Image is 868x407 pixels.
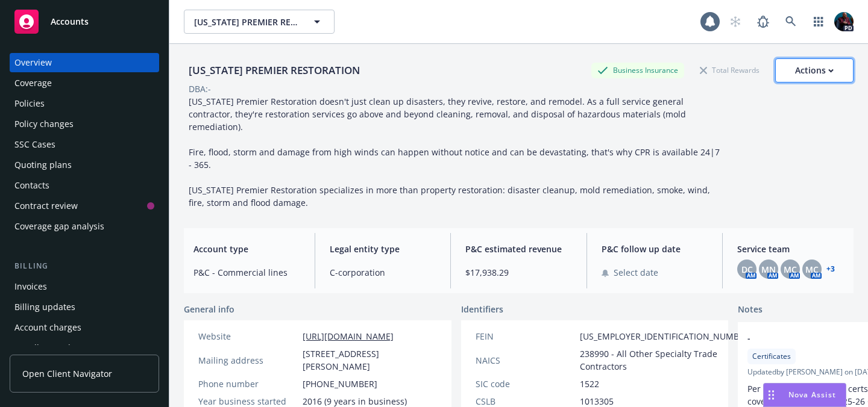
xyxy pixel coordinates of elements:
div: Website [198,330,298,343]
a: Coverage gap analysis [10,217,159,236]
span: P&C follow up date [602,243,708,255]
a: Search [779,10,803,34]
span: General info [184,303,234,315]
a: Installment plans [10,338,159,358]
span: P&C - Commercial lines [193,266,300,279]
span: 1522 [580,377,599,390]
a: Accounts [10,5,159,39]
div: Billing [10,260,159,272]
div: Contract review [14,196,78,216]
span: Select date [614,266,658,279]
span: MN [761,263,776,276]
span: [US_STATE] PREMIER RESTORATION [194,16,298,28]
span: Nova Assist [788,390,836,400]
div: SSC Cases [14,135,55,154]
a: SSC Cases [10,135,159,154]
a: Billing updates [10,297,159,317]
div: Overview [14,53,52,72]
div: Quoting plans [14,155,72,175]
div: FEIN [476,330,575,343]
span: Open Client Navigator [22,367,112,380]
a: [URL][DOMAIN_NAME] [303,331,394,342]
div: Policies [14,94,45,113]
a: Report a Bug [751,10,775,34]
div: DBA: - [189,82,211,95]
span: Notes [738,303,763,317]
span: [US_STATE] Premier Restoration doesn't just clean up disasters, they revive, restore, and remodel... [189,96,722,208]
a: Account charges [10,318,159,337]
div: Coverage [14,73,52,93]
span: Identifiers [461,303,503,315]
span: Accounts [51,17,89,26]
span: 238990 - All Other Specialty Trade Contractors [580,347,752,373]
div: Drag to move [764,384,779,406]
span: $17,938.29 [465,266,572,279]
span: [PHONE_NUMBER] [303,377,377,390]
div: Contacts [14,176,49,195]
div: Actions [795,59,834,82]
div: Coverage gap analysis [14,217,104,236]
span: Certificates [752,351,791,362]
div: SIC code [476,377,575,390]
div: Business Insurance [591,63,684,78]
a: Policy changes [10,114,159,134]
div: Account charges [14,318,81,337]
div: Total Rewards [694,63,766,78]
a: Coverage [10,73,159,93]
a: Switch app [807,10,831,34]
span: [STREET_ADDRESS][PERSON_NAME] [303,347,437,373]
button: Actions [775,58,854,82]
div: [US_STATE] PREMIER RESTORATION [184,63,365,78]
div: Installment plans [14,338,85,358]
button: [US_STATE] PREMIER RESTORATION [184,10,335,34]
span: MC [805,263,819,276]
span: Legal entity type [330,243,436,255]
div: Billing updates [14,297,75,317]
span: MC [784,263,797,276]
a: Contacts [10,176,159,195]
a: Policies [10,94,159,113]
span: [US_EMPLOYER_IDENTIFICATION_NUMBER] [580,330,752,343]
a: Overview [10,53,159,72]
div: Invoices [14,277,47,296]
span: P&C estimated revenue [465,243,572,255]
div: NAICS [476,354,575,367]
img: photo [834,12,854,31]
a: Quoting plans [10,155,159,175]
a: Contract review [10,196,159,216]
div: Phone number [198,377,298,390]
span: Service team [737,243,844,255]
button: Nova Assist [763,383,846,407]
span: DC [741,263,753,276]
a: +3 [826,266,835,273]
a: Invoices [10,277,159,296]
div: Policy changes [14,114,74,134]
div: Mailing address [198,354,298,367]
span: Account type [193,243,300,255]
a: Start snowing [723,10,747,34]
span: C-corporation [330,266,436,279]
